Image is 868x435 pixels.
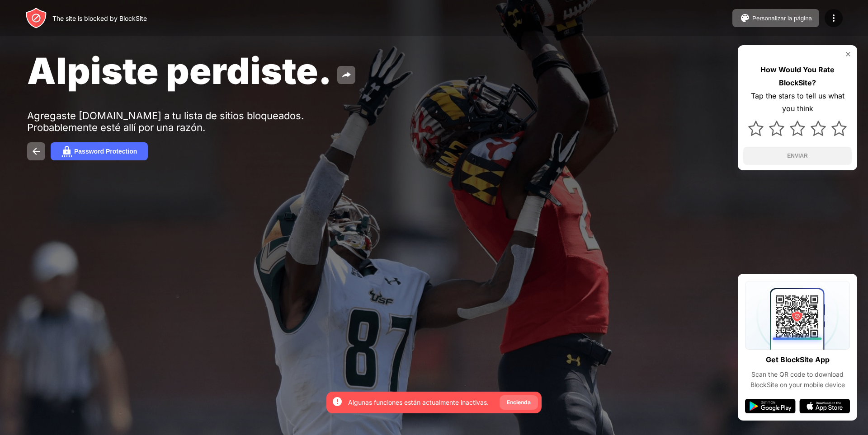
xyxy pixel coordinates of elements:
[844,51,852,58] img: rate-us-close.svg
[811,121,826,136] img: star.svg
[752,15,812,22] div: Personalizar la página
[27,110,307,133] div: Agregaste [DOMAIN_NAME] a tu lista de sitios bloqueados. Probablemente esté allí por una razón.
[507,398,531,407] div: Encienda
[745,399,796,413] img: google-play.svg
[828,13,839,23] img: menu-icon.svg
[743,63,852,89] div: How Would You Rate BlockSite?
[790,121,805,136] img: star.svg
[51,142,148,160] button: Password Protection
[25,7,47,29] img: header-logo.svg
[348,398,489,407] div: Algunas funciones están actualmente inactivas.
[748,121,764,136] img: star.svg
[61,146,72,157] img: password.svg
[732,9,819,27] button: Personalizar la página
[341,70,352,80] img: share.svg
[74,148,137,155] div: Password Protection
[332,396,343,407] img: error-circle-white.svg
[745,281,850,350] img: qrcode.svg
[743,147,852,165] button: ENVIAR
[766,353,830,366] div: Get BlockSite App
[52,14,147,22] div: The site is blocked by BlockSite
[743,89,852,116] div: Tap the stars to tell us what you think
[831,121,847,136] img: star.svg
[31,146,42,157] img: back.svg
[740,13,750,23] img: pallet.svg
[799,399,850,413] img: app-store.svg
[769,121,784,136] img: star.svg
[745,370,850,390] div: Scan the QR code to download BlockSite on your mobile device
[27,49,332,93] span: Alpiste perdiste.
